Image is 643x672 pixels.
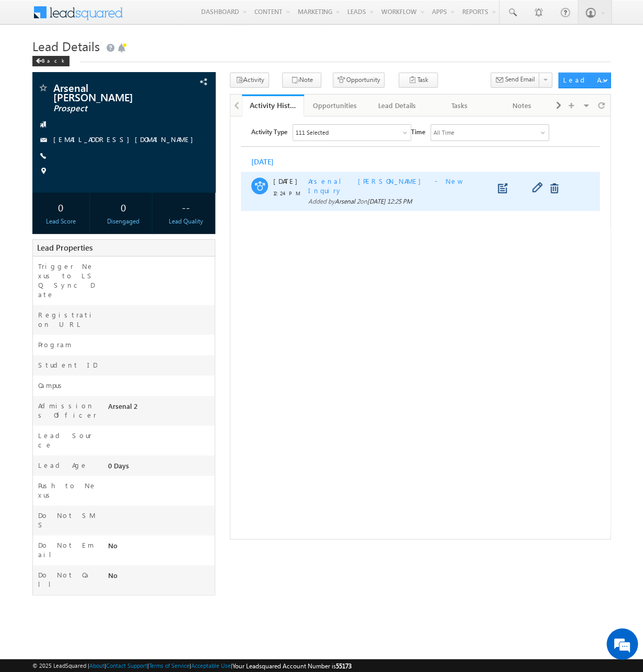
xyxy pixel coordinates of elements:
div: No [106,540,215,555]
label: Do Not SMS [38,511,99,529]
span: Arsenal 2 [104,81,130,89]
a: Acceptable Use [191,662,231,668]
div: All Time [203,11,224,21]
div: Chat with us now [54,55,176,68]
span: 12:24 PM [43,72,74,81]
span: Your Leadsquared Account Number is [232,662,352,669]
div: Minimize live chat window [171,5,196,30]
span: Activity Type [21,8,57,23]
a: Delete [320,67,332,77]
span: Edit [301,66,318,78]
label: Lead Age [38,461,88,470]
div: Opportunities [312,99,357,112]
label: Trigger Nexus to LSQ Sync Date [38,262,99,299]
div: [DATE] [21,41,55,50]
span: [DATE] 12:25 PM [137,81,182,89]
img: d_60004797649_company_0_60004797649 [18,55,44,68]
span: Send Email [505,75,535,84]
div: Notes [499,99,544,112]
label: Lead Source [38,431,99,450]
a: [EMAIL_ADDRESS][DOMAIN_NAME] [53,135,198,144]
label: Admissions Officer [38,401,99,420]
button: Note [282,73,321,88]
label: Registration URL [38,310,99,329]
a: Lead Details [367,95,429,116]
em: Start Chat [142,322,190,336]
span: 55173 [336,662,352,669]
span: Prospect [53,103,166,114]
span: Time [181,8,195,23]
li: Activity History [242,95,304,115]
button: Opportunity [333,73,384,88]
div: -- [160,197,212,217]
button: Activity [230,73,269,88]
div: Lead Actions [563,75,607,85]
div: Lead Score [35,217,87,226]
a: Back [32,55,75,64]
a: Tasks [429,95,491,116]
a: Activity History [242,95,304,116]
span: Lead Properties [37,242,92,253]
a: View Opportunity Details [267,67,280,77]
label: Campus [38,381,66,390]
div: Back [32,56,69,66]
a: About [89,662,104,668]
div: 0 Days [106,461,215,475]
div: Activity History [250,100,296,110]
div: 0 [35,197,87,217]
button: Lead Actions [558,73,611,88]
span: Arsenal [PERSON_NAME] - New Inquiry [78,60,233,78]
div: Tasks [437,99,482,112]
label: Push to Nexus [38,481,99,500]
textarea: Type your message and hit 'Enter' [14,97,191,313]
span: Arsenal [PERSON_NAME] [53,82,166,101]
div: 0 [97,197,149,217]
span: [DATE] [43,60,66,69]
label: Program [38,340,72,349]
a: Opportunities [304,95,366,116]
a: Notes [491,95,553,116]
label: Student ID [38,360,97,370]
a: Terms of Service [149,662,190,668]
div: Disengaged [97,217,149,226]
a: Contact Support [106,662,147,668]
button: Send Email [490,73,540,88]
label: Do Not Email [38,540,99,559]
label: Do Not Call [38,570,99,589]
div: Sales Activity,HS Visits,New Inquiry,Not in use,Email Bounced & 106 more.. [63,8,180,24]
span: Lead Details [32,38,100,54]
div: Lead Details [375,99,419,112]
span: Added by on [78,80,252,90]
div: 111 Selected [65,11,98,21]
span: Arsenal 2 [108,402,137,410]
div: Lead Quality [160,217,212,226]
span: © 2025 LeadSquared | | | | | [32,661,352,670]
button: Task [399,73,438,88]
div: No [106,570,215,585]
